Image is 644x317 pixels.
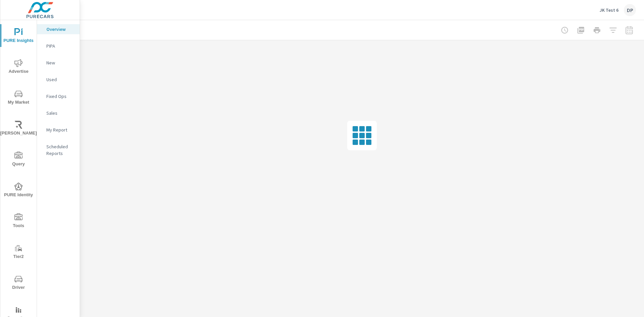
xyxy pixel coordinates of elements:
[37,125,80,135] div: My Report
[2,182,35,199] span: PURE Identity
[37,108,80,118] div: Sales
[46,143,74,157] p: Scheduled Reports
[2,59,35,75] span: Advertise
[37,74,80,85] div: Used
[46,76,74,83] p: Used
[624,4,636,16] div: DP
[46,26,74,33] p: Overview
[46,126,74,133] p: My Report
[46,110,74,116] p: Sales
[2,213,35,230] span: Tools
[2,244,35,261] span: Tier2
[37,24,80,34] div: Overview
[46,93,74,100] p: Fixed Ops
[37,58,80,68] div: New
[37,142,80,158] div: Scheduled Reports
[2,28,35,45] span: PURE Insights
[2,152,35,168] span: Query
[2,90,35,106] span: My Market
[600,7,618,13] p: JK Test 6
[2,121,35,137] span: [PERSON_NAME]
[46,43,74,49] p: PIPA
[37,91,80,101] div: Fixed Ops
[37,41,80,51] div: PIPA
[2,275,35,292] span: Driver
[46,59,74,66] p: New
